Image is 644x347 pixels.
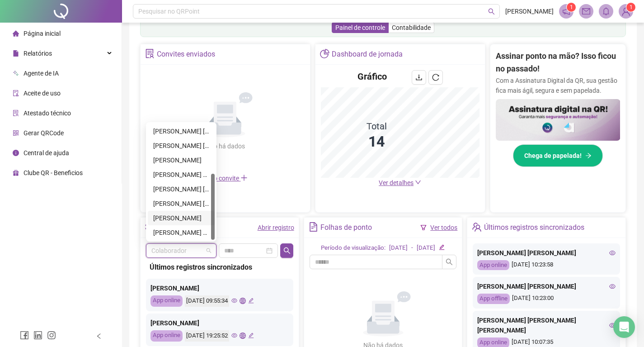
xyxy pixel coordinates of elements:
[613,316,635,338] div: Open Intercom Messenger
[24,30,61,37] span: Página inicial
[148,211,215,225] div: MILENA TRINDADE
[24,109,71,117] span: Atestado técnico
[420,224,427,231] span: filter
[24,129,64,137] span: Gerar QRCode
[567,3,576,12] sup: 1
[13,90,19,96] span: audit
[357,70,387,83] h4: Gráfico
[415,179,421,185] span: down
[24,50,52,57] span: Relatórios
[430,224,457,231] a: Ver todos
[630,4,633,10] span: 1
[505,6,554,16] span: [PERSON_NAME]
[150,330,183,342] div: App online
[183,141,267,151] div: Não há dados
[153,126,209,136] div: [PERSON_NAME] [PERSON_NAME]
[446,258,453,266] span: search
[248,298,254,304] span: edit
[157,47,215,62] div: Convites enviados
[626,3,635,12] sup: Atualize o seu contato no menu Meus Dados
[24,70,59,77] span: Agente de IA
[24,169,83,176] span: Clube QR - Beneficios
[392,24,431,31] span: Contabilidade
[415,74,423,81] span: download
[153,141,209,151] div: [PERSON_NAME] [PERSON_NAME]
[202,175,248,182] span: Novo convite
[477,248,616,258] div: [PERSON_NAME] [PERSON_NAME]
[379,179,421,186] a: Ver detalhes down
[148,196,215,211] div: MARIA EDUARDA DA SILVA LOPES
[24,90,61,97] span: Aceite de uso
[240,298,245,304] span: global
[153,155,209,165] div: [PERSON_NAME]
[153,184,209,194] div: [PERSON_NAME] [PERSON_NAME]
[496,50,620,76] h2: Assinar ponto na mão? Isso ficou no passado!
[619,5,633,18] img: 92599
[148,167,215,182] div: LEONARDO DO SANTOS KISSEL
[13,30,19,37] span: home
[562,7,570,15] span: notification
[496,99,620,141] img: banner%2F02c71560-61a6-44d4-94b9-c8ab97240462.png
[150,295,183,307] div: App online
[150,283,289,293] div: [PERSON_NAME]
[96,333,102,339] span: left
[145,222,155,232] span: setting
[609,322,616,328] span: eye
[477,294,510,304] div: App offline
[153,199,209,209] div: [PERSON_NAME] [PERSON_NAME]
[240,174,248,181] span: plus
[185,330,229,342] div: [DATE] 19:25:52
[477,260,509,271] div: App online
[379,179,414,186] span: Ver detalhes
[150,261,290,273] div: Últimos registros sincronizados
[321,243,385,253] div: Período de visualização:
[439,244,445,250] span: edit
[13,170,19,176] span: gift
[332,47,403,62] div: Dashboard de jornada
[185,295,229,307] div: [DATE] 09:55:34
[582,7,590,15] span: mail
[240,333,245,338] span: global
[496,76,620,95] p: Com a Assinatura Digital da QR, sua gestão fica mais ágil, segura e sem papelada.
[231,333,237,338] span: eye
[33,331,42,340] span: linkedin
[432,74,439,81] span: reload
[24,149,69,157] span: Central de ajuda
[609,250,616,256] span: eye
[335,24,385,31] span: Painel de controle
[513,144,603,167] button: Chega de papelada!
[150,318,289,328] div: [PERSON_NAME]
[148,225,215,240] div: VANESSA ARESSO MELLO
[570,4,573,10] span: 1
[13,110,19,116] span: solution
[13,50,19,57] span: file
[477,294,616,304] div: [DATE] 10:23:00
[248,333,254,338] span: edit
[13,150,19,156] span: info-circle
[524,151,582,161] span: Chega de papelada!
[472,222,481,232] span: team
[477,281,616,291] div: [PERSON_NAME] [PERSON_NAME]
[309,222,318,232] span: file-text
[283,247,291,254] span: search
[320,49,329,58] span: pie-chart
[411,243,413,253] div: -
[148,138,215,153] div: INGRID EDUARDA RIBEIRO RODRIGUES
[148,182,215,196] div: LUIS RICARDO TRINDADE DE SOUZA
[417,243,435,253] div: [DATE]
[47,331,56,340] span: instagram
[153,213,209,223] div: [PERSON_NAME]
[148,124,215,138] div: FERNANDO QUARESMA DA ROSA
[145,49,155,58] span: solution
[153,170,209,180] div: [PERSON_NAME] DO [PERSON_NAME]
[477,315,616,335] div: [PERSON_NAME] [PERSON_NAME] [PERSON_NAME]
[484,220,584,235] div: Últimos registros sincronizados
[389,243,408,253] div: [DATE]
[320,220,372,235] div: Folhas de ponto
[602,7,610,15] span: bell
[477,260,616,271] div: [DATE] 10:23:58
[231,298,237,304] span: eye
[585,152,592,159] span: arrow-right
[20,331,29,340] span: facebook
[609,283,616,290] span: eye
